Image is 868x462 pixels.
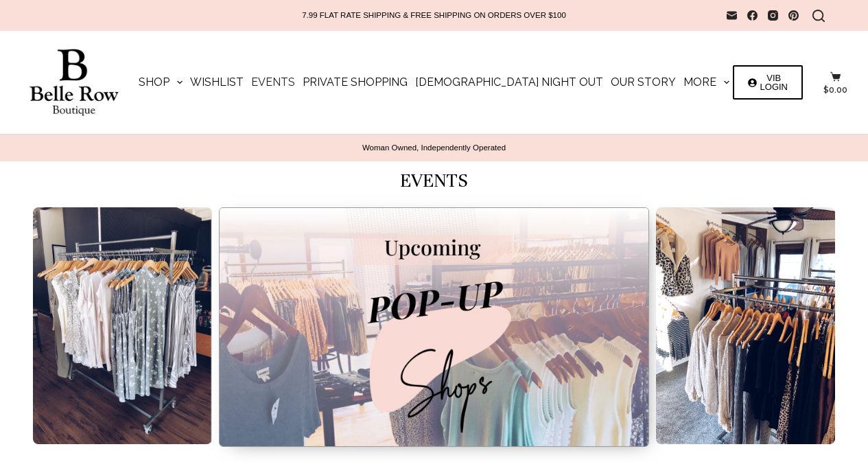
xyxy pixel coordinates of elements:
nav: Main Navigation [134,31,733,134]
p: Woman Owned, Independently Operated [27,143,841,153]
a: $0.00 [823,71,847,94]
p: 7.99 FLAT RATE SHIPPING & FREE SHIPPING ON ORDERS OVER $100 [302,10,566,21]
span: $ [823,85,829,95]
a: VIB LOGIN [733,65,803,100]
a: Private Shopping [299,31,412,134]
bdi: 0.00 [823,85,847,95]
button: Search [812,10,825,22]
a: Events [248,31,299,134]
h1: Events [43,161,825,201]
span: VIB LOGIN [760,73,788,91]
a: Our Story [607,31,680,134]
img: Belle Row Boutique [21,49,127,117]
a: Email [727,10,737,21]
a: Facebook [747,10,758,21]
a: More [680,31,734,134]
a: Instagram [768,10,778,21]
a: Wishlist [187,31,248,134]
a: Shop [134,31,186,134]
a: Pinterest [788,10,799,21]
a: [DEMOGRAPHIC_DATA] Night Out [412,31,607,134]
